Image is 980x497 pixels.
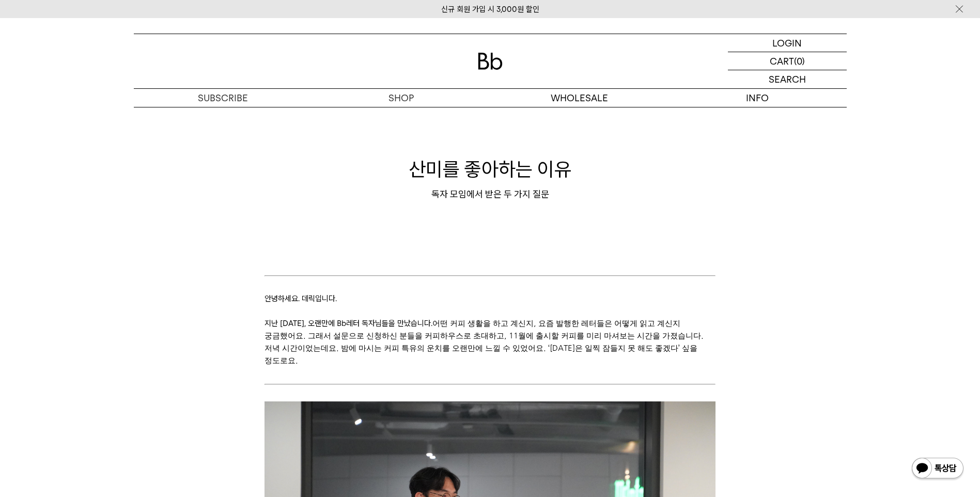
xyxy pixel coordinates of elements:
img: 로고 [478,53,503,70]
p: WHOLESALE [490,89,668,107]
div: 독자 모임에서 받은 두 가지 질문 [134,188,847,200]
p: SEARCH [769,70,806,88]
a: CART (0) [728,52,847,70]
a: LOGIN [728,34,847,52]
p: INFO [668,89,847,107]
p: (0) [794,52,805,70]
p: LOGIN [772,34,802,52]
a: SHOP [312,89,490,107]
h1: 산미를 좋아하는 이유 [134,156,847,183]
p: CART [770,52,794,70]
p: 지난 [DATE], 오랜만에 Bb레터 독자님들을 만났습니다. [265,317,715,367]
p: 안녕하세요. 데릭입니다. [265,292,715,305]
a: SUBSCRIBE [134,89,312,107]
span: 어떤 커피 생활을 하고 계신지, 요즘 발행한 레터들은 어떻게 읽고 계신지 궁금했어요. 그래서 설문으로 신청하신 분들을 커피하우스로 초대하고, 11월에 출시할 커피를 미리 마셔... [265,319,704,364]
a: 신규 회원 가입 시 3,000원 할인 [441,5,539,14]
img: 카카오톡 채널 1:1 채팅 버튼 [911,457,965,482]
